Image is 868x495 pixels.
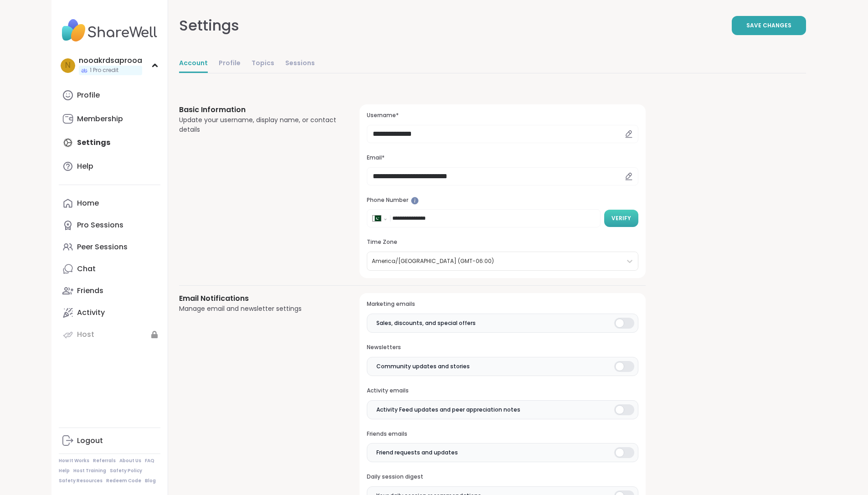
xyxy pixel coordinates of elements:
a: How It Works [59,458,89,464]
h3: Basic Information [179,104,338,115]
div: Peer Sessions [77,242,128,252]
span: n [65,60,71,72]
span: Sales, discounts, and special offers [376,319,476,327]
a: Profile [59,84,160,106]
a: Home [59,192,160,214]
a: Account [179,55,208,73]
a: Help [59,155,160,177]
span: Community updates and stories [376,362,470,371]
div: Update your username, display name, or contact details [179,115,338,134]
a: Pro Sessions [59,214,160,236]
div: Logout [77,436,103,446]
span: Verify [611,214,631,222]
a: Chat [59,258,160,280]
a: Friends [59,280,160,302]
span: Activity Feed updates and peer appreciation notes [376,406,520,414]
div: Home [77,198,99,208]
h3: Email Notifications [179,293,338,304]
div: Chat [77,264,96,274]
img: ShareWell Nav Logo [59,15,160,46]
div: Host [77,330,94,340]
a: About Us [119,458,141,464]
a: Host [59,324,160,345]
h3: Username* [367,112,638,119]
a: Sessions [285,55,315,73]
a: Help [59,468,70,474]
a: Peer Sessions [59,236,160,258]
span: 1 Pro credit [90,67,118,74]
h3: Newsletters [367,344,638,351]
div: Membership [77,114,123,124]
div: Profile [77,90,100,100]
a: Blog [145,478,156,484]
a: Redeem Code [106,478,141,484]
a: Membership [59,108,160,130]
h3: Daily session digest [367,473,638,481]
div: Activity [77,308,105,318]
span: Friend requests and updates [376,449,458,457]
div: Help [77,161,93,171]
h3: Phone Number [367,196,638,204]
a: Host Training [73,468,106,474]
h3: Email* [367,154,638,162]
a: Profile [219,55,241,73]
a: Logout [59,430,160,452]
span: Save Changes [746,21,791,30]
a: FAQ [145,458,154,464]
h3: Friends emails [367,430,638,438]
div: Friends [77,286,103,296]
a: Activity [59,302,160,324]
iframe: Spotlight [411,197,419,205]
div: Manage email and newsletter settings [179,304,338,314]
h3: Activity emails [367,387,638,395]
div: nooakrdsaprooa [79,56,142,66]
a: Topics [252,55,274,73]
button: Save Changes [732,16,806,35]
a: Safety Policy [110,468,142,474]
div: Settings [179,15,239,36]
a: Referrals [93,458,116,464]
a: Safety Resources [59,478,103,484]
div: Pro Sessions [77,220,123,230]
h3: Marketing emails [367,300,638,308]
h3: Time Zone [367,238,638,246]
button: Verify [604,210,638,227]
